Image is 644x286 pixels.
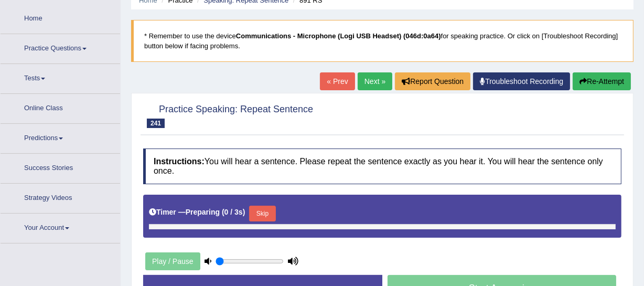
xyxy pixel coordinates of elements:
button: Skip [249,206,275,221]
a: Tests [1,64,120,90]
button: Re-Attempt [573,72,631,90]
a: Success Stories [1,154,120,180]
span: 241 [147,119,165,128]
b: ( [222,208,224,216]
a: Next » [358,72,392,90]
a: Predictions [1,124,120,150]
a: Strategy Videos [1,184,120,210]
b: 0 / 3s [224,208,243,216]
b: Preparing [186,208,220,216]
b: ) [243,208,245,216]
a: Home [1,4,120,30]
blockquote: * Remember to use the device for speaking practice. Or click on [Troubleshoot Recording] button b... [131,20,634,62]
a: Online Class [1,94,120,120]
button: Report Question [395,72,470,90]
h5: Timer — [149,208,245,216]
a: « Prev [320,72,355,90]
b: Instructions: [154,157,205,166]
a: Practice Questions [1,34,120,60]
a: Troubleshoot Recording [473,72,570,90]
b: Communications - Microphone (Logi USB Headset) (046d:0a64) [236,32,441,40]
h2: Practice Speaking: Repeat Sentence [143,102,313,128]
h4: You will hear a sentence. Please repeat the sentence exactly as you hear it. You will hear the se... [143,149,621,184]
a: Your Account [1,214,120,240]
